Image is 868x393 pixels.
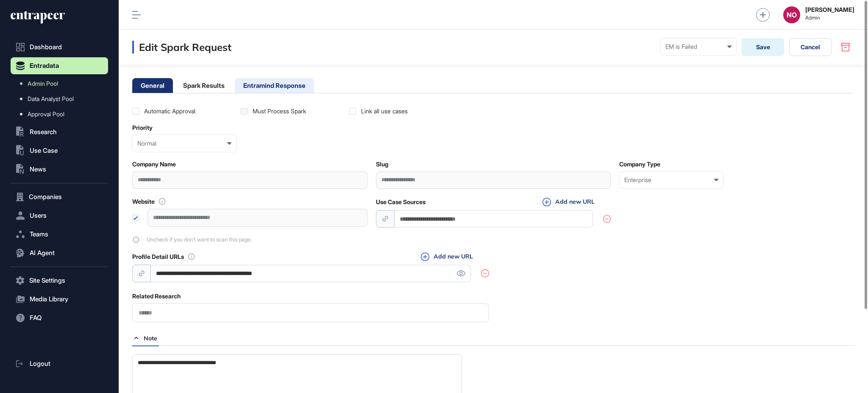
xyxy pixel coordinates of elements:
[30,250,55,256] span: AI Agent
[30,166,46,173] span: News
[28,80,58,87] span: Admin Pool
[15,91,108,107] a: Data Analyst Pool
[805,6,854,13] strong: [PERSON_NAME]
[11,161,108,178] button: News
[175,78,233,93] li: Spark Results
[665,43,732,50] div: EM is Failed
[132,124,153,131] label: Priority
[132,293,181,300] label: Related Research
[418,252,476,261] button: Add new URL
[376,161,388,168] label: Slug
[11,57,108,74] button: Entradata
[742,38,784,56] button: Save
[11,39,108,56] a: Dashboard
[11,244,108,261] button: AI Agent
[28,95,74,102] span: Data Analyst Pool
[11,124,108,140] button: Research
[253,107,306,115] div: Must Process Spark
[11,226,108,243] button: Teams
[132,41,231,53] h3: Edit Spark Request
[783,6,800,23] button: NO
[30,231,48,238] span: Teams
[619,161,660,168] label: Company Type
[132,161,176,168] label: Company Name
[132,78,173,93] li: General
[29,194,62,200] span: Companies
[624,177,718,183] div: Enterprise
[805,15,854,21] span: Admin
[28,111,64,118] span: Approval Pool
[789,38,832,56] button: Cancel
[29,277,65,284] span: Site Settings
[132,198,155,205] label: Website
[11,188,108,205] button: Companies
[235,78,314,93] li: Entramind Response
[15,107,108,122] a: Approval Pool
[11,142,108,159] button: Use Case
[30,62,59,69] span: Entradata
[30,296,68,303] span: Media Library
[137,140,231,147] div: Normal
[540,197,597,207] button: Add new URL
[144,107,195,115] div: Automatic Approval
[11,207,108,224] button: Users
[30,360,50,367] span: Logout
[11,309,108,326] button: FAQ
[30,314,42,321] span: FAQ
[132,331,159,345] div: Note
[30,129,57,135] span: Research
[132,253,184,260] label: Profile Detail URLs
[11,355,108,372] a: Logout
[147,236,252,243] span: Uncheck if you don't want to scan this page.
[11,291,108,308] button: Media Library
[30,44,62,51] span: Dashboard
[30,212,47,219] span: Users
[15,76,108,91] a: Admin Pool
[361,107,408,115] div: Link all use cases
[376,199,426,205] label: Use Case Sources
[30,147,58,154] span: Use Case
[11,272,108,289] button: Site Settings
